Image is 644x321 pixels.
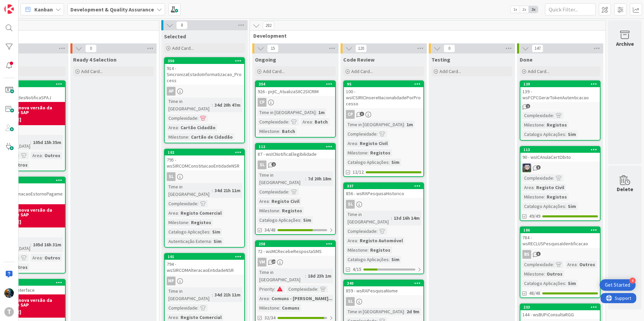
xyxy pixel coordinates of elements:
div: 340 [344,280,423,286]
span: Testing [431,56,450,63]
div: Cartão Cidadão [179,124,217,131]
div: SL [346,297,355,306]
div: BS [520,250,600,259]
span: 15 [267,44,279,52]
div: Area [346,237,357,244]
div: Area [31,254,42,261]
div: Time in [GEOGRAPHIC_DATA] [346,308,404,315]
span: : [279,128,280,135]
span: : [18,152,19,159]
div: 350 [168,59,244,63]
span: : [212,187,213,194]
span: 49/49 [529,213,540,220]
div: Registo Civil [535,184,566,191]
div: 2d 9m [405,308,421,315]
div: Area [258,295,269,302]
span: 120 [355,44,367,52]
div: 18d 23h 1m [306,272,333,280]
span: : [312,118,313,126]
div: CP [256,98,335,107]
div: Milestone [522,270,544,278]
div: Complexidade [287,285,317,293]
div: 233 [520,304,600,310]
span: : [211,238,212,245]
span: : [279,207,280,214]
div: Milestone [258,128,279,135]
div: Time in [GEOGRAPHIC_DATA] [167,287,212,302]
div: Complexidade [522,174,553,182]
span: : [553,112,554,119]
div: 337 [347,184,423,188]
span: : [404,308,405,315]
div: 795 - wsSIRCOMConstituicaoEntidadeNSR [165,155,244,170]
div: Outros [545,270,564,278]
img: Visit kanbanzone.com [4,4,14,14]
div: Area [566,261,577,268]
span: : [288,118,289,126]
div: Sim [301,216,313,224]
div: Registos [189,219,213,226]
span: : [305,272,306,280]
div: Autenticação Externa [167,238,211,245]
div: Catalogo Aplicações [346,158,389,166]
span: Add Card... [172,45,194,51]
div: LS [520,164,600,172]
div: Outros [10,161,29,169]
span: : [274,285,275,293]
span: : [377,130,378,138]
span: : [367,149,368,156]
span: : [178,124,179,131]
div: VM [256,258,335,266]
span: : [212,291,213,298]
span: : [565,131,566,138]
span: : [544,193,545,201]
div: 186 [523,228,600,233]
span: : [178,209,179,217]
span: : [357,237,358,244]
span: 1x [511,6,520,13]
span: 3 [360,112,364,116]
div: 101794 - wsSIRCOMAlteracaoEntidadeNSR [165,254,244,275]
div: Time in [GEOGRAPHIC_DATA] [258,109,316,116]
div: Catalogo Aplicações [522,280,565,287]
span: : [178,314,179,321]
div: Milestone [258,207,279,214]
div: Time in [GEOGRAPHIC_DATA] [346,211,391,225]
div: Registo Civil [358,140,389,147]
div: 926 - prjIC_AtualizaSIIC2SICRIM [256,87,335,96]
div: Archive [616,40,634,48]
span: : [391,214,392,222]
span: : [30,241,31,248]
span: : [288,188,289,195]
div: Time in [GEOGRAPHIC_DATA] [258,171,305,186]
div: Milestone [346,149,367,156]
div: 350914 - SincronizaEstadoInformatizacao_Process [165,58,244,85]
div: 102795 - wsSIRCOMConstituicaoEntidadeNSR [165,149,244,170]
div: 337 [344,183,423,189]
div: Milestone [522,193,544,201]
div: 72 - wsMCRecebeRespostaSMS [256,247,335,256]
img: JC [4,288,14,298]
span: 282 [263,22,274,30]
span: : [197,114,198,122]
div: CP [346,110,355,119]
div: 11390 - wsICAnulaCertObito [520,147,600,162]
div: Time in [GEOGRAPHIC_DATA] [346,121,404,128]
div: Sim [566,131,578,138]
span: 14 [271,259,276,264]
div: Area [31,152,42,159]
span: : [212,101,213,109]
div: 113 [520,147,600,153]
div: Area [301,118,312,126]
div: Sim [212,238,223,245]
div: 102 [165,149,244,155]
span: 3x [529,6,538,13]
div: Complexidade [522,112,553,119]
div: 87 - wsICNotificaElegibilidade [256,150,335,158]
div: 13d 16h 14m [392,214,421,222]
span: : [565,280,566,287]
span: 12/12 [353,169,364,176]
div: 100 - wsICSIRICInsereNacionalidadePorProcesso [344,87,423,108]
span: : [18,254,19,261]
div: Area [346,140,357,147]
